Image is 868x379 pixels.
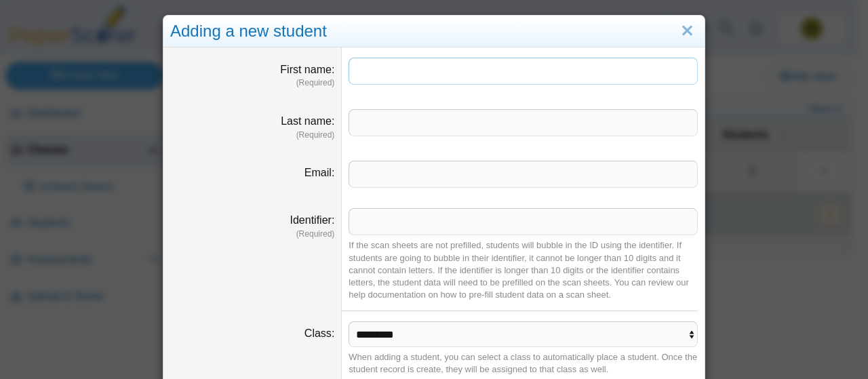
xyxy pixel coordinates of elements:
label: Identifier [290,214,335,226]
a: Close [677,20,698,43]
div: If the scan sheets are not prefilled, students will bubble in the ID using the identifier. If stu... [349,239,698,301]
div: Adding a new student [163,16,705,47]
dfn: (Required) [170,129,334,141]
dfn: (Required) [170,77,334,89]
label: Class [304,327,334,339]
div: When adding a student, you can select a class to automatically place a student. Once the student ... [349,351,698,376]
dfn: (Required) [170,228,334,240]
label: First name [280,64,334,75]
label: Email [304,167,334,178]
label: Last name [281,115,334,127]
